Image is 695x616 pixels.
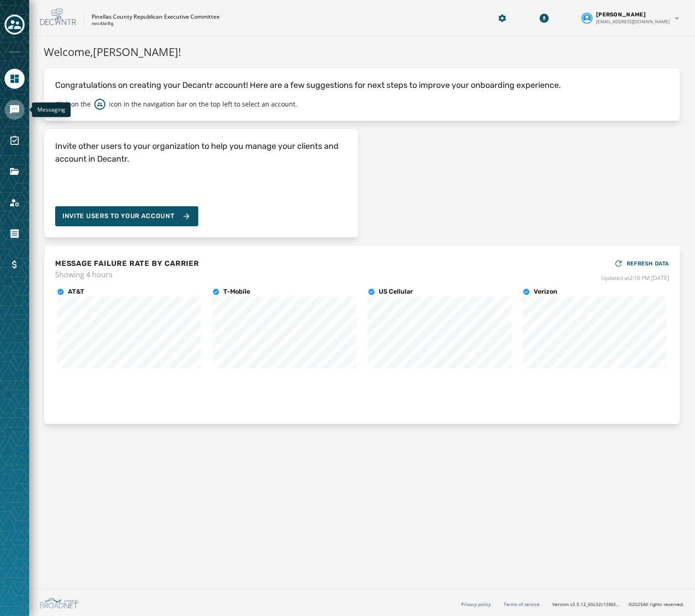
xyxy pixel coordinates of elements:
[92,13,220,20] p: Pinellas County Republican Executive Committee
[552,601,621,608] span: Version
[44,44,680,60] h1: Welcome, [PERSON_NAME] !
[5,162,25,182] a: Navigate to Files
[596,18,669,25] span: [EMAIL_ADDRESS][DOMAIN_NAME]
[32,102,71,117] div: Messaging
[5,100,25,120] a: Navigate to Messaging
[627,260,669,267] span: REFRESH DATA
[614,256,669,271] button: REFRESH DATA
[5,193,25,213] a: Navigate to Account
[504,601,540,607] a: Terms of service
[92,20,113,27] p: nec4br8g
[494,10,510,26] button: Manage global settings
[570,601,621,608] span: v2.5.12_60c32c15fd37978ea97d18c88c1d5e69e1bdb78b
[223,287,250,296] h4: T-Mobile
[536,10,552,26] button: Download Menu
[55,269,199,280] span: Showing 4 hours
[5,255,25,275] a: Navigate to Billing
[628,601,684,607] span: © 2025 All rights reserved.
[68,287,84,296] h4: AT&T
[5,224,25,244] a: Navigate to Orders
[55,79,669,92] p: Congratulations on creating your Decantr account! Here are a few suggestions for next steps to im...
[5,69,25,89] a: Navigate to Home
[5,15,25,35] button: Toggle account select drawer
[534,287,557,296] h4: Verizon
[578,7,684,29] button: User settings
[55,206,198,226] button: Invite Users to your account
[596,11,646,18] span: [PERSON_NAME]
[379,287,413,296] h4: US Cellular
[109,100,297,109] p: icon in the navigation bar on the top left to select an account.
[62,212,175,221] span: Invite Users to your account
[461,601,491,607] a: Privacy policy
[55,258,199,269] h4: MESSAGE FAILURE RATE BY CARRIER
[601,275,669,282] span: Updated at 2:16 PM [DATE]
[5,131,25,151] a: Navigate to Surveys
[55,100,91,109] p: Click on the
[55,140,347,165] h4: Invite other users to your organization to help you manage your clients and account in Decantr.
